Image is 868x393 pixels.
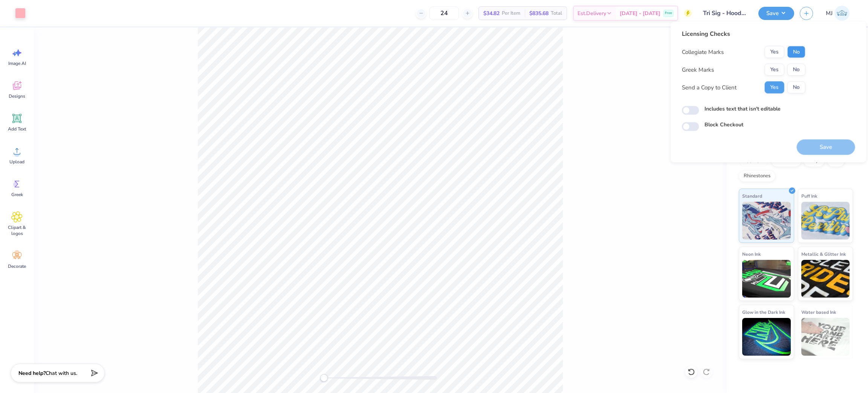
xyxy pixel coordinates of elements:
[429,6,459,20] input: – –
[320,374,328,382] div: Accessibility label
[620,9,660,17] span: [DATE] - [DATE]
[11,192,23,198] span: Greek
[801,318,850,356] img: Water based Ink
[704,105,781,113] label: Includes text that isn't editable
[742,260,791,298] img: Neon Ink
[682,65,714,74] div: Greek Marks
[826,9,833,18] span: MJ
[9,93,25,99] span: Designs
[697,6,753,21] input: Untitled Design
[787,46,805,58] button: No
[551,9,562,17] span: Total
[742,192,762,200] span: Standard
[765,64,784,76] button: Yes
[822,6,853,21] a: MJ
[834,6,850,21] img: Mark Joshua Mullasgo
[18,370,46,377] strong: Need help?
[765,81,784,94] button: Yes
[801,308,836,316] span: Water based Ink
[5,224,29,236] span: Clipart & logos
[801,192,817,200] span: Puff Ink
[787,81,805,94] button: No
[787,64,805,76] button: No
[801,250,846,258] span: Metallic & Glitter Ink
[502,9,520,17] span: Per Item
[46,370,77,377] span: Chat with us.
[742,202,791,239] img: Standard
[682,29,805,38] div: Licensing Checks
[682,83,737,92] div: Send a Copy to Client
[8,263,26,269] span: Decorate
[742,308,785,316] span: Glow in the Dark Ink
[704,121,743,129] label: Block Checkout
[9,159,24,165] span: Upload
[682,48,724,56] div: Collegiate Marks
[578,9,606,17] span: Est. Delivery
[8,60,26,66] span: Image AI
[742,318,791,356] img: Glow in the Dark Ink
[8,126,26,132] span: Add Text
[742,250,761,258] span: Neon Ink
[739,170,775,182] div: Rhinestones
[665,11,672,16] span: Free
[801,260,850,298] img: Metallic & Glitter Ink
[758,7,794,20] button: Save
[801,202,850,239] img: Puff Ink
[529,9,549,17] span: $835.68
[765,46,784,58] button: Yes
[483,9,500,17] span: $34.82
